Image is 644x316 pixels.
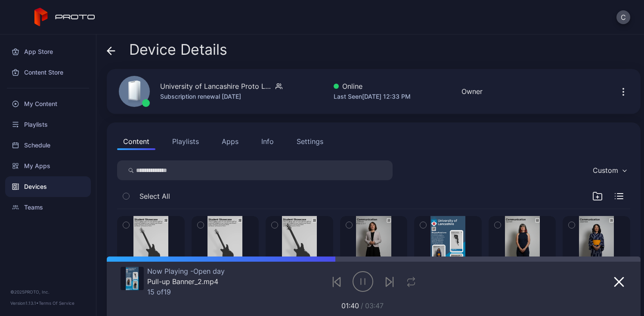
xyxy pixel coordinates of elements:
[334,81,411,91] div: Online
[261,136,274,147] div: Info
[255,133,280,150] button: Info
[5,114,91,135] a: Playlists
[291,133,329,150] button: Settings
[593,166,618,175] div: Custom
[334,91,411,102] div: Last Seen [DATE] 12:33 PM
[147,288,225,296] div: 15 of 19
[166,133,205,150] button: Playlists
[147,267,225,275] div: Now Playing
[616,10,630,24] button: C
[461,86,483,97] div: Owner
[297,136,323,147] div: Settings
[5,197,91,218] a: Teams
[190,267,225,275] span: Open day
[216,133,245,150] button: Apps
[10,288,86,295] div: © 2025 PROTO, Inc.
[39,300,74,306] a: Terms Of Service
[5,156,91,176] a: My Apps
[5,94,91,114] a: My Content
[10,300,39,306] span: Version 1.13.1 •
[5,135,91,156] a: Schedule
[117,133,155,150] button: Content
[5,176,91,197] a: Devices
[160,91,282,102] div: Subscription renewal [DATE]
[365,301,384,310] span: 03:47
[160,81,272,91] div: University of Lancashire Proto Luma
[588,160,630,180] button: Custom
[361,301,363,310] span: /
[5,41,91,62] a: App Store
[5,62,91,83] a: Content Store
[147,277,225,286] div: Pull-up Banner_2.mp4
[139,191,170,201] span: Select All
[341,301,359,310] span: 01:40
[129,41,227,58] span: Device Details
